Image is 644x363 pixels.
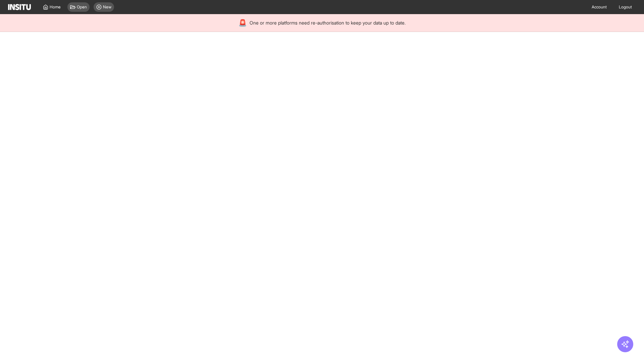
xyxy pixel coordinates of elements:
[50,4,61,10] span: Home
[77,4,87,10] span: Open
[103,4,111,10] span: New
[250,19,406,26] span: One or more platforms need re-authorisation to keep your data up to date.
[8,4,31,10] img: Logo
[238,18,247,28] div: 🚨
